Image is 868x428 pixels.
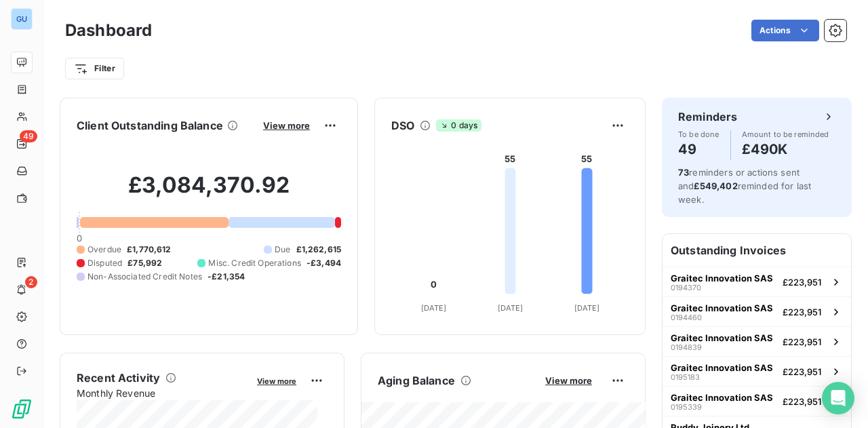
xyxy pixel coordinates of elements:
span: 0195339 [671,403,702,411]
h6: Recent Activity [77,370,160,386]
span: View more [257,376,296,386]
span: reminders or actions sent and reminded for last week. [678,167,811,205]
span: 49 [20,130,37,142]
span: Graitec Innovation SAS [671,362,773,373]
span: Graitec Innovation SAS [671,332,773,343]
button: Graitec Innovation SAS0194370£223,951 [663,267,851,296]
h4: £490K [742,138,829,160]
span: Overdue [87,244,121,256]
span: £223,951 [783,277,821,288]
span: £1,262,615 [296,244,342,256]
tspan: [DATE] [574,303,600,313]
span: £75,992 [127,257,162,269]
h6: Reminders [678,109,737,125]
span: £223,951 [783,336,821,347]
h3: Dashboard [65,18,152,43]
div: Open Intercom Messenger [822,382,854,414]
span: £549,402 [694,180,737,191]
tspan: [DATE] [498,303,524,313]
span: 0194839 [671,343,702,351]
h2: £3,084,370.92 [77,172,341,212]
button: Graitec Innovation SAS0195183£223,951 [663,356,851,386]
span: 0194370 [671,284,701,292]
span: -£3,494 [307,257,341,269]
a: 49 [11,133,32,155]
h6: Outstanding Invoices [663,234,851,267]
span: 0 days [436,119,481,132]
span: £1,770,612 [127,244,172,256]
button: Graitec Innovation SAS0195339£223,951 [663,386,851,416]
button: Filter [65,58,124,79]
img: Logo LeanPay [11,398,33,420]
span: £223,951 [783,366,821,377]
tspan: [DATE] [421,303,447,313]
span: 73 [678,167,689,178]
span: Amount to be reminded [742,130,829,138]
span: Disputed [87,257,122,269]
span: View more [263,120,310,131]
span: 0194460 [671,313,702,322]
span: Misc. Credit Operations [208,257,300,269]
button: View more [541,374,596,387]
h6: Aging Balance [378,372,455,389]
button: Graitec Innovation SAS0194839£223,951 [663,326,851,356]
span: 2 [25,276,37,288]
span: £223,951 [783,396,821,407]
button: Actions [751,20,819,41]
span: Due [275,244,290,256]
span: Graitec Innovation SAS [671,392,773,403]
span: 0 [77,233,82,244]
h6: Client Outstanding Balance [77,117,223,134]
button: Graitec Innovation SAS0194460£223,951 [663,296,851,326]
span: Non-Associated Credit Notes [87,271,202,283]
h6: DSO [391,117,414,134]
span: To be done [678,130,719,138]
span: Graitec Innovation SAS [671,273,773,284]
span: View more [545,375,592,386]
span: -£21,354 [208,271,245,283]
button: View more [259,119,314,132]
span: Graitec Innovation SAS [671,303,773,313]
span: £223,951 [783,307,821,317]
button: View more [253,374,300,387]
span: Monthly Revenue [77,386,248,400]
h4: 49 [678,138,719,160]
div: GU [11,8,33,30]
span: 0195183 [671,373,700,381]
